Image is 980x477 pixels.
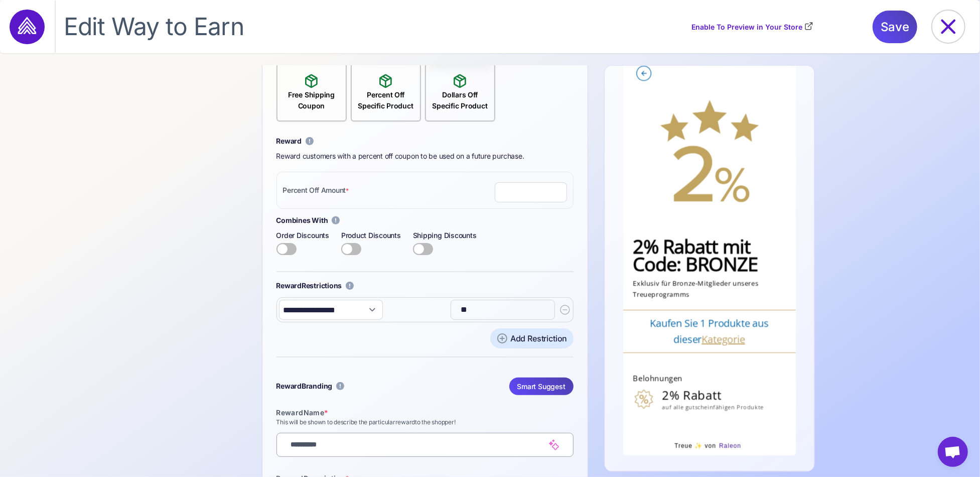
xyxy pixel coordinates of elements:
span: Smart Suggest [517,378,566,395]
div: Percent Off Amount [283,185,349,196]
div: Branding [276,381,333,392]
label: Shipping Discounts [413,230,477,241]
div: Dollars Off Specific Product [426,89,494,111]
a: Enable To Preview in Your Store [691,22,813,33]
span: Save [881,11,909,43]
div: Free Shipping Coupon [277,89,346,111]
span: Reward [276,281,302,290]
span: reward [395,418,415,426]
div: Name [276,407,574,418]
label: Product Discounts [341,230,401,241]
div: This will be shown to describe the particular to the shopper! [276,418,574,427]
span: Reward [276,408,304,417]
span: Reward [276,382,302,390]
span: Edit Way to Earn [64,12,244,42]
span: Reward [276,137,302,145]
div: Restrictions [276,280,342,291]
img: magic.d42cba1e.svg [549,439,559,450]
label: Order Discounts [276,230,329,241]
div: Add Restriction [510,332,568,344]
div: Reward customers with a percent off coupon to be used on a future purchase. [276,151,574,162]
a: Chat öffnen [938,437,968,467]
span: Combines With [276,215,328,226]
div: Percent Off Specific Product [352,89,420,111]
